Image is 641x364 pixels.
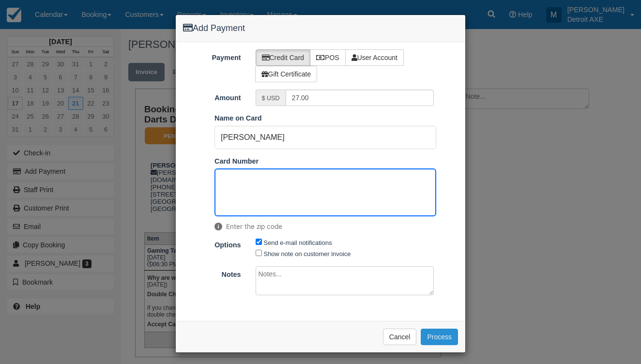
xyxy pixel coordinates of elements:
label: POS [310,49,346,66]
iframe: Secure Credit Card Form [215,169,436,216]
label: Name on Card [214,113,262,123]
label: Show note on customer invoice [264,250,351,258]
label: User Account [345,49,404,66]
label: Credit Card [256,49,311,66]
label: Notes [176,266,248,280]
label: Options [176,237,248,250]
label: Gift Certificate [255,66,318,82]
input: Valid amount required. [286,90,434,106]
label: Send e-mail notifications [264,239,332,246]
button: Process [421,329,458,345]
h4: Add Payment [183,22,458,35]
label: Card Number [214,156,259,167]
button: Cancel [383,329,417,345]
label: Amount [176,90,248,103]
span: Enter the zip code [214,222,436,231]
small: $ USD [262,95,280,102]
label: Payment [176,49,248,63]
